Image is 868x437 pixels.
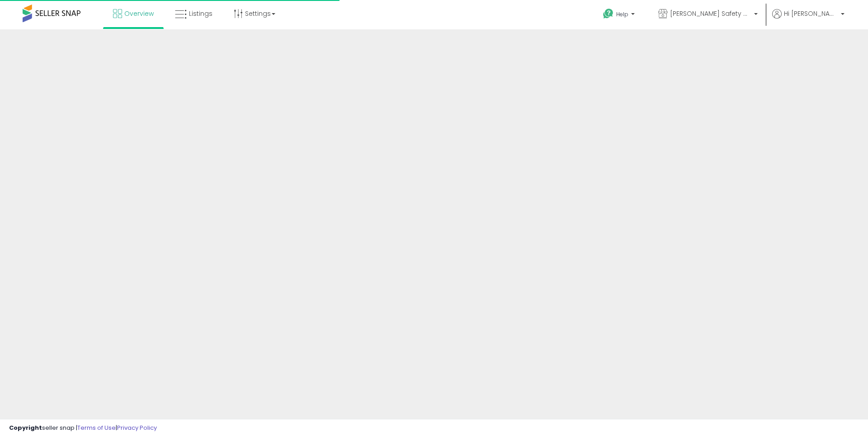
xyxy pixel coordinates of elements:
a: Help [596,1,644,29]
span: Listings [189,9,212,18]
i: Get Help [603,8,614,19]
span: Overview [124,9,154,18]
span: Hi [PERSON_NAME] [784,9,838,18]
span: [PERSON_NAME] Safety & Supply [670,9,751,18]
a: Hi [PERSON_NAME] [772,9,844,29]
span: Help [616,10,628,18]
